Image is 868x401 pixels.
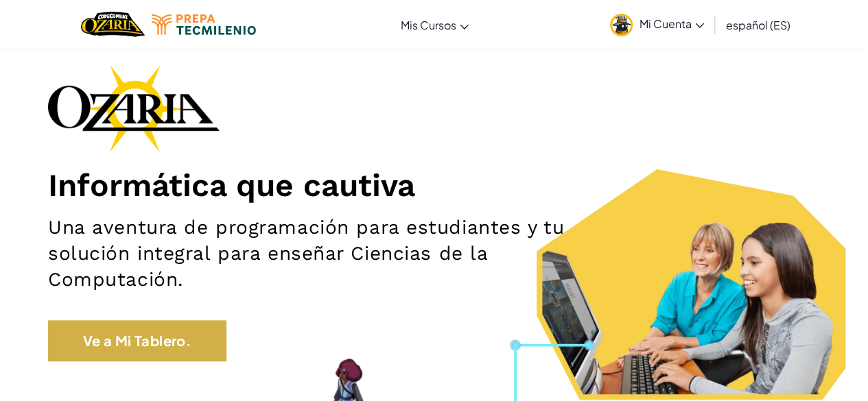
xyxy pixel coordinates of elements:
[401,18,456,32] span: Mis Cursos
[48,64,220,152] img: Ozaria branding logo
[603,3,711,46] a: Mi Cuenta
[610,14,633,36] img: avatar
[152,14,256,35] img: Tecmilenio logo
[640,16,704,31] span: Mi Cuenta
[394,6,476,43] a: Mis Cursos
[48,320,226,361] a: Ve a Mi Tablero.
[48,166,820,204] h1: Informática que cautiva
[719,6,797,43] a: español (ES)
[726,18,790,32] span: español (ES)
[48,215,565,293] h2: Una aventura de programación para estudiantes y tu solución integral para enseñar Ciencias de la ...
[81,10,145,38] a: Ozaria by CodeCombat logo
[81,10,145,38] img: Home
